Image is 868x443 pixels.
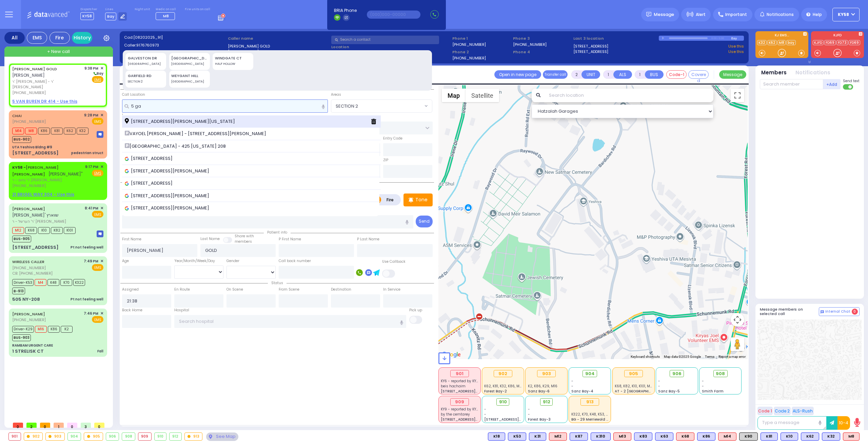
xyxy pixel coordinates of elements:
p: Tone [415,196,428,203]
span: ✕ [100,205,103,211]
div: 505 NY-208 [12,296,40,303]
span: 1 [54,423,64,428]
span: 910 [499,399,507,405]
span: 9:38 PM [84,66,98,71]
label: Last Name [200,236,220,242]
label: On Scene [226,287,243,292]
img: comment-alt.png [821,310,824,314]
span: Patient info [264,230,291,235]
a: K62 [767,40,777,45]
span: K82 [51,227,63,234]
button: +Add [823,79,841,89]
span: 0 [852,309,858,315]
span: by the cemtarey [441,412,470,417]
div: Pt not feeling well [71,297,103,302]
div: 906 [106,433,119,440]
div: Year/Month/Week/Day [174,258,223,264]
input: Search location here [122,99,328,112]
a: Use this [728,43,744,49]
span: B-913 [12,288,25,294]
span: [PHONE_NUMBER] [12,183,46,188]
a: K32 [757,40,767,45]
span: [STREET_ADDRESS][PERSON_NAME][US_STATE] [125,118,237,125]
button: Members [761,69,787,77]
label: Gender [226,258,239,264]
a: [PERSON_NAME] [PERSON_NAME] [12,165,59,177]
span: CB: [PHONE_NUMBER] [12,271,53,276]
div: BLS [697,432,715,441]
button: Show street map [442,89,466,102]
small: Share with [235,234,254,239]
label: Fire [381,196,400,204]
img: google_icon.svg [125,206,129,210]
button: Map camera controls [731,313,744,327]
a: [STREET_ADDRESS] [573,49,608,55]
button: Internal Chat 0 [819,307,860,316]
img: message-box.svg [97,131,103,138]
label: Last 3 location [573,36,659,41]
span: [PHONE_NUMBER] [12,119,46,124]
u: 5 VAN BUREN DR 414 - Use this [12,98,77,104]
span: K81 [51,128,63,134]
span: 0 [67,423,77,428]
span: 2 [26,423,37,428]
span: K86 [48,326,60,333]
span: ✕ [100,258,103,264]
div: 1 STRELISK CT [12,348,44,355]
img: message.svg [646,12,651,17]
a: [STREET_ADDRESS] [573,43,608,49]
span: [GEOGRAPHIC_DATA] - 425 [US_STATE] 208 [125,143,228,150]
span: Driver-K29 [12,326,34,333]
div: [GEOGRAPHIC_DATA] [171,62,208,67]
a: WIRELESS CALLER [12,259,44,264]
span: 9:17 PM [85,164,98,169]
div: BLS [761,432,778,441]
span: Forest Bay-2 [484,389,507,394]
div: 909 [450,398,469,406]
img: google_icon.svg [125,182,129,186]
button: Transfer call [543,70,568,79]
span: AT - 2 [GEOGRAPHIC_DATA] [615,389,665,394]
span: VAYOEL [PERSON_NAME] - [STREET_ADDRESS][PERSON_NAME] [125,130,269,137]
div: WEYGANT HILL [171,73,208,79]
div: 908 [122,433,135,440]
label: P First Name [279,237,301,242]
span: M8 [25,128,37,134]
span: ✕ [100,311,103,316]
span: Important [725,12,747,18]
div: 912 [170,433,181,440]
span: K32 [77,128,88,134]
div: ALS [718,432,736,441]
button: 10-4 [837,416,850,430]
div: BLS [591,432,611,441]
a: Use this [728,49,744,55]
span: K2 [61,326,73,333]
span: K101 [64,227,76,234]
div: BLS [508,432,526,441]
div: BLS [529,432,546,441]
a: CHAI [12,113,22,118]
div: BLS [488,432,505,441]
span: [STREET_ADDRESS][PERSON_NAME] [125,205,212,211]
span: [PERSON_NAME]' שווארץ [12,212,59,218]
span: Forest Bay-3 [528,417,551,422]
div: K31 [529,432,546,441]
span: + New call [47,48,70,55]
button: Show satellite imagery [466,89,499,102]
span: EMS [92,118,103,125]
label: Assigned [122,287,139,292]
span: [PERSON_NAME] [12,72,45,78]
div: K18 [488,432,505,441]
label: Age [122,258,129,264]
div: ALS KJ [843,432,860,441]
span: BUS-903 [12,334,31,341]
div: [STREET_ADDRESS] [12,150,59,156]
span: [STREET_ADDRESS][PERSON_NAME] [125,168,212,174]
h5: Message members on selected call [760,307,819,316]
label: Caller name [228,36,329,41]
div: [GEOGRAPHIC_DATA] [171,79,208,84]
label: En Route [174,287,190,292]
div: Pt not feeling well [71,245,103,250]
i: Delete fron history [371,119,376,124]
div: GARFIELD RD [128,73,164,79]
